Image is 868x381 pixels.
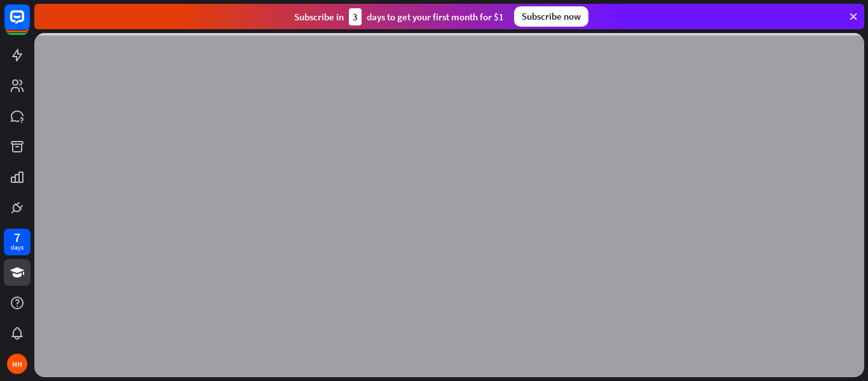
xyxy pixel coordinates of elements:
div: 3 [349,8,362,25]
a: 7 days [4,229,31,255]
div: Subscribe now [514,6,588,27]
div: 7 [14,232,20,243]
div: HH [7,354,27,374]
div: days [11,243,24,252]
div: Subscribe in days to get your first month for $1 [294,8,504,25]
